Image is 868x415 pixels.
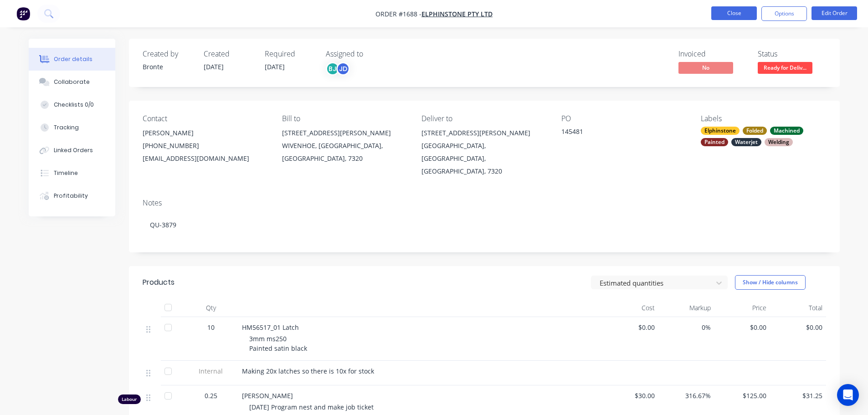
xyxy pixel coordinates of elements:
button: Linked Orders [29,139,115,162]
div: Labour [118,395,141,404]
button: Options [761,6,807,21]
button: Close [711,6,757,20]
span: No [678,62,733,73]
button: Edit Order [812,6,857,20]
button: Tracking [29,116,115,139]
div: Linked Orders [54,146,93,154]
div: Bill to [282,114,407,123]
div: 145481 [561,127,675,139]
span: $31.25 [774,391,822,400]
div: BJ [326,62,339,76]
div: Status [758,50,826,58]
span: [DATE] [204,62,224,71]
div: Machined [770,127,803,135]
div: Products [143,277,175,288]
div: Required [265,50,315,58]
div: [STREET_ADDRESS][PERSON_NAME][GEOGRAPHIC_DATA], [GEOGRAPHIC_DATA], [GEOGRAPHIC_DATA], 7320 [421,127,546,178]
span: Ready for Deliv... [758,62,812,73]
span: 3mm ms250 Painted satin black [249,334,307,353]
button: Profitability [29,184,115,207]
div: Bronte [143,62,193,72]
div: Collaborate [54,78,90,86]
span: $0.00 [774,323,822,332]
div: Assigned to [326,50,417,58]
div: Invoiced [678,50,747,58]
span: 0.25 [205,391,217,400]
div: Profitability [54,192,88,200]
div: WIVENHOE, [GEOGRAPHIC_DATA], [GEOGRAPHIC_DATA], 7320 [282,139,407,165]
div: Created by [143,50,193,58]
div: Cost [603,299,659,317]
span: HM56517_01 Latch [242,323,299,332]
div: JD [336,62,350,76]
button: Collaborate [29,71,115,93]
div: [GEOGRAPHIC_DATA], [GEOGRAPHIC_DATA], [GEOGRAPHIC_DATA], 7320 [421,139,546,178]
a: Elphinstone Pty Ltd [421,10,493,18]
div: Created [204,50,254,58]
span: Order #1688 - [375,10,421,18]
span: $0.00 [606,323,655,332]
div: Labels [701,114,826,123]
div: Total [770,299,826,317]
span: 316.67% [662,391,711,400]
div: Elphinstone [701,127,740,135]
div: PO [561,114,686,123]
span: $125.00 [718,391,767,400]
div: Markup [658,299,714,317]
div: Contact [143,114,267,123]
button: Ready for Deliv... [758,62,812,76]
div: [PERSON_NAME][PHONE_NUMBER][EMAIL_ADDRESS][DOMAIN_NAME] [143,127,267,165]
div: Waterjet [731,138,761,146]
div: Notes [143,199,826,207]
span: [DATE] Program nest and make job ticket [249,403,374,411]
span: $0.00 [718,323,767,332]
div: [EMAIL_ADDRESS][DOMAIN_NAME] [143,152,267,165]
span: Internal [187,366,235,376]
div: [STREET_ADDRESS][PERSON_NAME] [282,127,407,139]
div: Tracking [54,123,79,132]
div: Welding [765,138,793,146]
div: Qty [184,299,238,317]
span: 10 [207,323,215,332]
span: Making 20x latches so there is 10x for stock [242,367,374,375]
span: $30.00 [606,391,655,400]
img: Factory [16,7,30,20]
div: Checklists 0/0 [54,101,94,109]
div: Price [714,299,770,317]
button: BJJD [326,62,350,76]
div: [PERSON_NAME] [143,127,267,139]
span: [DATE] [265,62,285,71]
div: Open Intercom Messenger [837,384,859,406]
div: Deliver to [421,114,546,123]
div: [STREET_ADDRESS][PERSON_NAME]WIVENHOE, [GEOGRAPHIC_DATA], [GEOGRAPHIC_DATA], 7320 [282,127,407,165]
span: 0% [662,323,711,332]
div: [STREET_ADDRESS][PERSON_NAME] [421,127,546,139]
div: [PHONE_NUMBER] [143,139,267,152]
span: [PERSON_NAME] [242,391,293,400]
div: Timeline [54,169,78,177]
div: Order details [54,55,92,63]
button: Order details [29,48,115,71]
button: Checklists 0/0 [29,93,115,116]
button: Timeline [29,162,115,184]
button: Show / Hide columns [735,275,806,290]
div: Painted [701,138,728,146]
div: QU-3879 [143,211,826,239]
div: Folded [743,127,767,135]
